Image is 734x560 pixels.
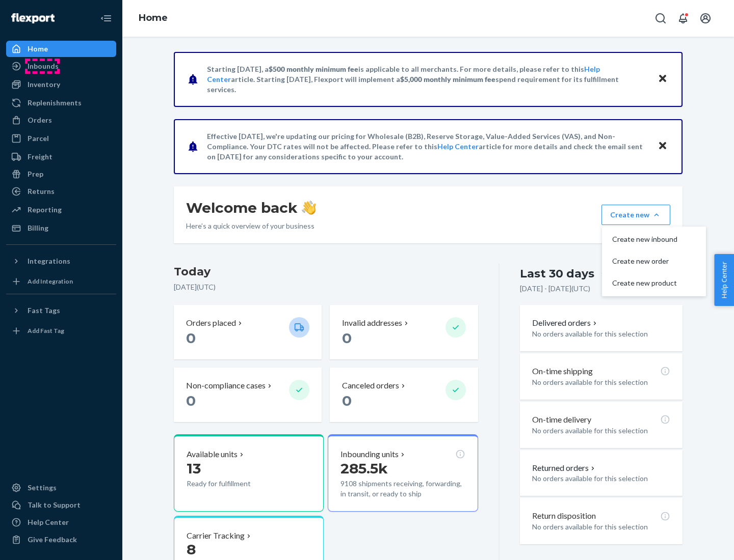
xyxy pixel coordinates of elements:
[673,8,693,29] button: Open notifications
[6,166,116,182] a: Prep
[532,473,670,484] p: No orders available for this selection
[28,256,70,266] div: Integrations
[28,169,43,179] div: Prep
[28,44,48,54] div: Home
[6,323,116,339] a: Add Fast Tag
[328,434,478,512] button: Inbounding units285.5k9108 shipments receiving, forwarding, in transit, or ready to ship
[604,250,704,272] button: Create new order
[28,115,52,125] div: Orders
[340,479,465,499] p: 9108 shipments receiving, forwarding, in transit, or ready to ship
[6,112,116,128] a: Orders
[532,377,670,387] p: No orders available for this selection
[207,131,648,162] p: Effective [DATE], we're updating our pricing for Wholesale (B2B), Reserve Storage, Value-Added Se...
[6,220,116,236] a: Billing
[604,229,704,250] button: Create new inbound
[6,531,116,548] button: Give Feedback
[28,205,62,215] div: Reporting
[186,317,236,329] p: Orders placed
[28,98,82,108] div: Replenishments
[6,514,116,530] a: Help Center
[186,329,196,347] span: 0
[186,221,316,231] p: Here’s a quick overview of your business
[28,517,69,527] div: Help Center
[532,522,670,532] p: No orders available for this selection
[96,8,116,29] button: Close Navigation
[187,479,281,489] p: Ready for fulfillment
[174,434,324,512] button: Available units13Ready for fulfillment
[400,75,495,83] span: $5,000 monthly minimum fee
[28,535,77,545] div: Give Feedback
[28,483,57,493] div: Settings
[6,130,116,147] a: Parcel
[612,279,677,287] span: Create new product
[342,317,402,329] p: Invalid addresses
[28,326,64,335] div: Add Fast Tag
[28,61,59,71] div: Inbounds
[6,480,116,496] a: Settings
[330,305,478,359] button: Invalid addresses 0
[532,329,670,339] p: No orders available for this selection
[6,183,116,200] a: Returns
[187,530,245,542] p: Carrier Tracking
[28,186,55,197] div: Returns
[601,205,670,225] button: Create newCreate new inboundCreate new orderCreate new product
[174,264,478,280] h3: Today
[174,305,322,359] button: Orders placed 0
[11,13,55,23] img: Flexport logo
[520,266,594,282] div: Last 30 days
[6,76,116,93] a: Inventory
[6,58,116,74] a: Inbounds
[6,302,116,319] button: Fast Tags
[437,142,479,151] a: Help Center
[130,4,176,33] ol: breadcrumbs
[186,199,316,217] h1: Welcome back
[269,65,358,73] span: $500 monthly minimum fee
[28,133,49,144] div: Parcel
[656,72,669,87] button: Close
[6,273,116,290] a: Add Integration
[532,510,596,522] p: Return disposition
[695,8,716,29] button: Open account menu
[28,500,81,510] div: Talk to Support
[532,462,597,474] button: Returned orders
[532,426,670,436] p: No orders available for this selection
[342,329,352,347] span: 0
[520,284,590,294] p: [DATE] - [DATE] ( UTC )
[186,380,266,391] p: Non-compliance cases
[6,202,116,218] a: Reporting
[714,254,734,306] button: Help Center
[139,12,168,23] a: Home
[174,282,478,292] p: [DATE] ( UTC )
[330,368,478,422] button: Canceled orders 0
[28,79,60,90] div: Inventory
[174,368,322,422] button: Non-compliance cases 0
[342,392,352,409] span: 0
[340,449,399,460] p: Inbounding units
[187,449,238,460] p: Available units
[207,64,648,95] p: Starting [DATE], a is applicable to all merchants. For more details, please refer to this article...
[28,223,48,233] div: Billing
[532,414,591,426] p: On-time delivery
[6,149,116,165] a: Freight
[612,258,677,265] span: Create new order
[342,380,399,391] p: Canceled orders
[6,253,116,269] button: Integrations
[6,497,116,513] a: Talk to Support
[650,8,671,29] button: Open Search Box
[28,152,53,162] div: Freight
[302,201,316,215] img: hand-wave emoji
[612,236,677,243] span: Create new inbound
[340,460,388,477] span: 285.5k
[532,317,599,329] button: Delivered orders
[186,392,196,409] span: 0
[6,95,116,111] a: Replenishments
[28,277,73,286] div: Add Integration
[604,272,704,294] button: Create new product
[28,305,60,316] div: Fast Tags
[532,366,593,377] p: On-time shipping
[656,139,669,154] button: Close
[187,541,196,558] span: 8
